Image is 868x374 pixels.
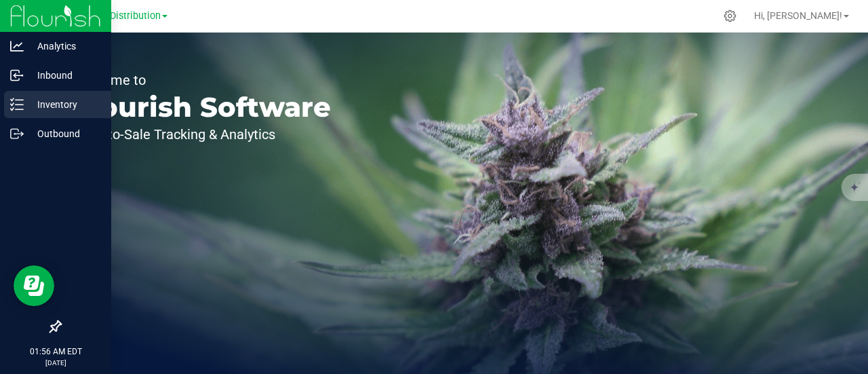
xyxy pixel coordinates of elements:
[10,69,24,82] inline-svg: Inbound
[24,96,105,113] p: Inventory
[754,10,842,21] span: Hi, [PERSON_NAME]!
[24,67,105,83] p: Inbound
[6,345,105,358] p: 01:56 AM EDT
[73,94,331,121] p: Flourish Software
[10,98,24,111] inline-svg: Inventory
[14,265,54,306] iframe: Resource center
[73,128,331,141] p: Seed-to-Sale Tracking & Analytics
[6,358,105,368] p: [DATE]
[110,10,161,22] span: Distribution
[722,10,738,22] div: Manage settings
[24,126,105,142] p: Outbound
[10,127,24,141] inline-svg: Outbound
[10,39,24,53] inline-svg: Analytics
[24,38,105,54] p: Analytics
[73,73,331,87] p: Welcome to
